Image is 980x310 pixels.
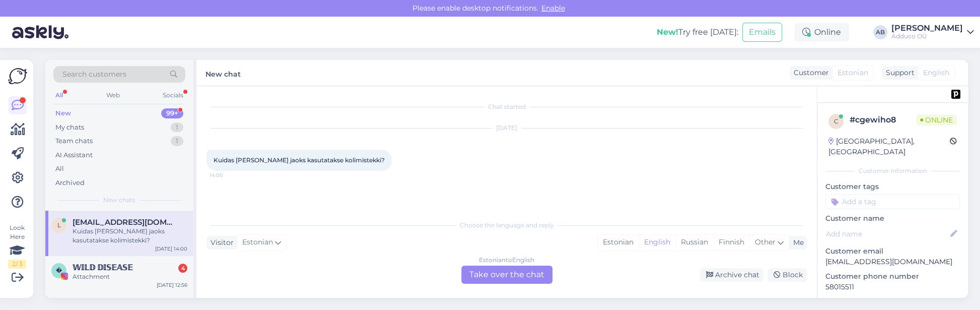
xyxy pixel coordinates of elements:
div: Me [789,237,804,248]
p: Visited pages [825,296,960,307]
div: Archive chat [700,268,763,282]
span: Other [755,237,776,246]
div: # cgewiho8 [850,114,916,126]
label: New chat [205,66,241,80]
div: Team chats [55,136,93,146]
input: Add a tag [825,194,960,209]
p: [EMAIL_ADDRESS][DOMAIN_NAME] [825,257,960,267]
div: 99+ [161,108,183,118]
div: Attachment [73,272,187,281]
p: Customer email [825,246,960,257]
div: Archived [55,178,85,188]
div: Kuidas [PERSON_NAME] jaoks kasutatakse kolimistekki? [73,227,187,245]
div: Online [794,23,849,41]
div: Look Here [8,223,26,269]
div: Try free [DATE]: [657,26,738,38]
span: Kuidas [PERSON_NAME] jaoks kasutatakse kolimistekki? [214,156,385,164]
span: l [57,221,61,229]
div: Support [882,68,915,78]
div: Russian [675,235,713,250]
div: All [55,164,64,174]
b: New! [657,27,678,37]
div: New [55,108,71,118]
div: 4 [178,264,187,273]
span: English [923,68,949,78]
div: Visitor [206,237,234,248]
span: New chats [103,196,135,205]
div: Web [104,89,122,102]
div: Take over the chat [461,266,552,284]
div: Customer information [825,166,960,175]
div: AB [873,25,887,39]
span: Online [916,114,957,126]
span: Search customers [62,69,126,80]
div: [DATE] 14:00 [155,245,187,253]
div: AI Assistant [55,150,93,160]
span: leilaani@mail.com [73,218,177,227]
div: Finnish [713,235,749,250]
div: Socials [161,89,185,102]
div: All [53,89,65,102]
span: Enable [538,4,568,13]
div: Estonian to English [479,256,534,265]
div: 1 [171,136,183,146]
div: Estonian [598,235,639,250]
p: Customer name [825,213,960,224]
div: Adduco OÜ [891,32,963,40]
button: Emails [742,23,782,42]
span: Estonian [837,68,868,78]
img: pd [951,90,960,99]
div: English [639,235,675,250]
span: 𝕎𝕀𝕃𝔻 𝔻𝕀𝕊𝔼𝔸𝕊𝔼 [73,263,133,272]
p: Customer tags [825,181,960,192]
p: Customer phone number [825,271,960,282]
div: Block [767,268,807,282]
img: Askly Logo [8,68,27,84]
div: [DATE] [206,123,807,133]
div: 1 [171,122,183,133]
a: [PERSON_NAME]Adduco OÜ [891,24,974,40]
div: Choose the language and reply [206,221,807,230]
div: [PERSON_NAME] [891,24,963,32]
span: c [834,117,838,125]
div: [DATE] 12:56 [157,281,187,289]
div: [GEOGRAPHIC_DATA], [GEOGRAPHIC_DATA] [828,136,950,157]
span: Estonian [242,237,273,248]
input: Add name [826,228,948,239]
div: My chats [55,122,84,133]
span: � [56,267,62,274]
div: 2 / 3 [8,260,26,269]
div: Chat started [206,102,807,111]
p: 58015511 [825,282,960,292]
div: Customer [790,68,829,78]
span: 14:00 [209,171,247,179]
